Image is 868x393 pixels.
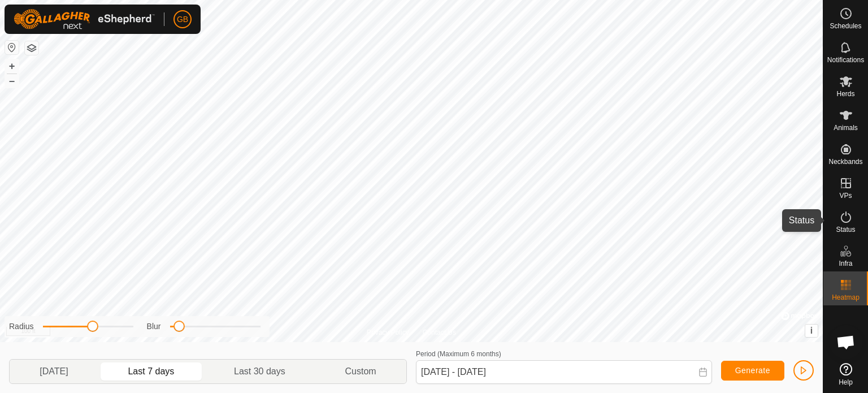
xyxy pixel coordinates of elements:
[828,158,862,165] span: Neckbands
[40,365,68,378] span: [DATE]
[9,321,34,332] label: Radius
[5,74,19,88] button: –
[14,9,155,29] img: Gallagher Logo
[832,294,860,301] span: Heatmap
[829,325,863,359] div: Open chat
[128,365,174,378] span: Last 7 days
[416,350,501,358] label: Period (Maximum 6 months)
[834,124,858,131] span: Animals
[836,226,855,233] span: Status
[177,14,188,25] span: GB
[839,379,853,386] span: Help
[823,359,868,390] a: Help
[735,366,770,375] span: Generate
[805,325,818,337] button: i
[5,41,19,54] button: Reset Map
[423,327,456,338] a: Contact Us
[721,361,784,381] button: Generate
[830,23,861,29] span: Schedules
[147,321,161,332] label: Blur
[5,59,19,73] button: +
[25,41,38,55] button: Map Layers
[839,192,852,199] span: VPs
[827,57,864,63] span: Notifications
[839,260,852,267] span: Infra
[345,365,376,378] span: Custom
[234,365,285,378] span: Last 30 days
[810,326,813,335] span: i
[367,327,409,338] a: Privacy Policy
[836,90,854,97] span: Herds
